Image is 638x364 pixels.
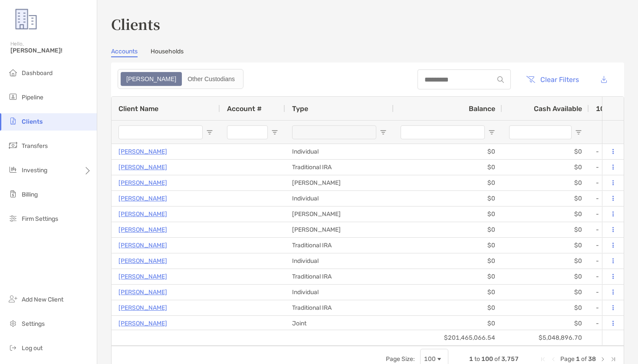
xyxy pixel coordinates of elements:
div: $0 [502,222,589,237]
div: $0 [502,175,589,190]
div: Individual [285,144,394,159]
a: Accounts [111,48,138,57]
a: [PERSON_NAME] [118,271,167,282]
div: Last Page [610,356,617,363]
span: 100 [481,355,493,363]
a: [PERSON_NAME] [118,287,167,298]
div: Traditional IRA [285,160,394,175]
div: $0 [394,285,502,300]
div: $0 [502,316,589,331]
img: Zoe Logo [10,3,42,35]
span: [PERSON_NAME]! [10,47,92,54]
div: $0 [502,191,589,206]
div: $0 [394,191,502,206]
span: Dashboard [22,69,53,77]
span: Add New Client [22,296,63,303]
div: $0 [394,160,502,175]
span: Type [292,105,308,113]
input: Account # Filter Input [227,125,268,139]
div: Zoe [122,73,181,85]
div: 100 [424,355,436,363]
div: $0 [502,269,589,284]
span: Balance [469,105,495,113]
span: Client Name [118,105,158,113]
img: settings icon [8,318,18,328]
a: Households [151,48,184,57]
div: $5,048,896.70 [502,330,589,345]
div: $0 [502,253,589,269]
div: $0 [502,285,589,300]
button: Clear Filters [520,70,585,89]
a: [PERSON_NAME] [118,224,167,235]
button: Open Filter Menu [488,129,495,136]
button: Open Filter Menu [271,129,278,136]
a: [PERSON_NAME] [118,177,167,188]
button: Open Filter Menu [380,129,387,136]
input: Cash Available Filter Input [509,125,572,139]
p: [PERSON_NAME] [118,209,167,220]
button: Open Filter Menu [575,129,582,136]
img: add_new_client icon [8,294,18,304]
span: Pipeline [22,94,43,101]
span: Transfers [22,142,48,150]
img: transfers icon [8,140,18,151]
span: 3,757 [501,355,519,363]
div: Joint [285,316,394,331]
p: [PERSON_NAME] [118,256,167,266]
div: Previous Page [550,356,557,363]
img: input icon [497,76,504,83]
h3: Clients [111,14,624,34]
div: $201,465,066.54 [394,330,502,345]
span: Billing [22,191,38,198]
span: to [474,355,480,363]
div: [PERSON_NAME] [285,222,394,237]
div: Other Custodians [183,73,240,85]
div: $0 [502,207,589,222]
img: dashboard icon [8,67,18,78]
div: [PERSON_NAME] [285,207,394,222]
a: [PERSON_NAME] [118,162,167,173]
div: $0 [394,316,502,331]
div: First Page [539,356,546,363]
div: $0 [394,207,502,222]
a: [PERSON_NAME] [118,318,167,329]
div: Traditional IRA [285,269,394,284]
input: Balance Filter Input [401,125,485,139]
span: 38 [588,355,596,363]
div: Page Size: [386,355,415,363]
span: 1 [576,355,580,363]
img: firm-settings icon [8,213,18,223]
a: [PERSON_NAME] [118,146,167,157]
img: clients icon [8,116,18,126]
div: $0 [394,222,502,237]
div: $0 [394,144,502,159]
div: $0 [394,269,502,284]
a: [PERSON_NAME] [118,302,167,313]
div: $0 [502,300,589,315]
div: Individual [285,285,394,300]
div: Next Page [599,356,606,363]
span: Settings [22,320,45,328]
span: 1 [469,355,473,363]
div: $0 [394,253,502,269]
a: [PERSON_NAME] [118,193,167,204]
div: Traditional IRA [285,238,394,253]
div: Individual [285,253,394,269]
span: of [581,355,587,363]
div: $0 [394,238,502,253]
span: Cash Available [534,105,582,113]
a: [PERSON_NAME] [118,240,167,251]
div: $0 [502,160,589,175]
div: Traditional IRA [285,300,394,315]
input: Client Name Filter Input [118,125,203,139]
div: $0 [502,144,589,159]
